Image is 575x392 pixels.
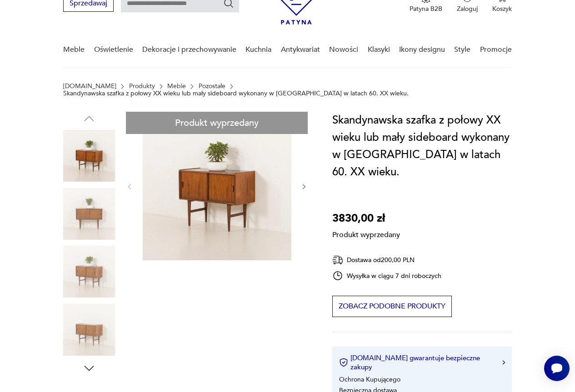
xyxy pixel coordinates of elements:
p: Produkt wyprzedany [332,227,400,240]
a: Antykwariat [281,32,320,67]
a: [DOMAIN_NAME] [63,83,116,90]
img: Ikona dostawy [332,254,343,266]
a: Produkty [129,83,155,90]
h1: Skandynawska szafka z połowy XX wieku lub mały sideboard wykonany w [GEOGRAPHIC_DATA] w latach 60... [332,112,512,181]
li: Ochrona Kupującego [339,375,400,384]
img: Ikona strzałki w prawo [502,360,505,365]
a: Dekoracje i przechowywanie [142,32,236,67]
p: Patyna B2B [410,5,442,13]
iframe: Smartsupp widget button [544,356,570,381]
div: Dostawa od 200,00 PLN [332,254,441,266]
a: Nowości [329,32,358,67]
a: Pozostałe [199,83,225,90]
div: Wysyłka w ciągu 7 dni roboczych [332,270,441,281]
p: 3830,00 zł [332,210,400,227]
a: Ikony designu [399,32,445,67]
a: Style [454,32,470,67]
a: Sprzedawaj [63,1,114,7]
a: Kuchnia [245,32,271,67]
a: Promocje [480,32,512,67]
img: Ikona certyfikatu [339,358,348,367]
p: Zaloguj [457,5,478,13]
button: [DOMAIN_NAME] gwarantuje bezpieczne zakupy [339,353,505,372]
p: Koszyk [492,5,512,13]
a: Meble [63,32,85,67]
a: Klasyki [368,32,390,67]
p: Skandynawska szafka z połowy XX wieku lub mały sideboard wykonany w [GEOGRAPHIC_DATA] w latach 60... [63,90,409,97]
a: Meble [167,83,186,90]
a: Oświetlenie [94,32,133,67]
button: Zobacz podobne produkty [332,296,452,317]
